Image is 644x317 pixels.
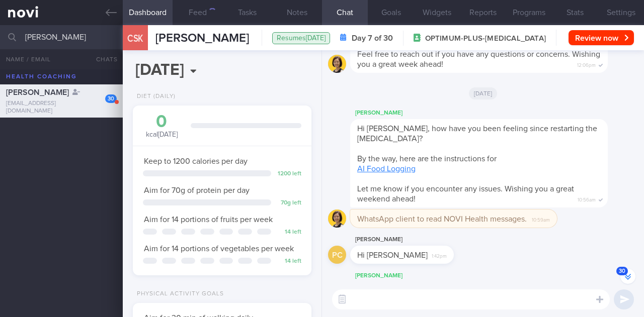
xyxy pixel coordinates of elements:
span: OPTIMUM-PLUS-[MEDICAL_DATA] [425,34,546,44]
span: [PERSON_NAME] [6,88,69,96]
div: [PERSON_NAME] [350,270,638,282]
span: Aim for 70g of protein per day [144,186,250,194]
a: AI Food Logging [357,165,416,173]
div: Resumes [DATE] [272,32,330,45]
span: Aim for 14 portions of vegetables per week [144,245,294,253]
div: 30 [105,94,117,103]
span: Keep to 1200 calories per day [144,157,248,165]
div: PC [328,246,346,264]
button: 30 [620,269,635,284]
span: [DATE] [469,87,498,99]
span: 10:59am [532,214,550,224]
div: CSK [120,19,150,58]
div: kcal [DATE] [143,113,181,140]
span: Let me know if you encounter any issues. Wishing you a great weekend ahead! [357,185,574,203]
div: [PERSON_NAME] [350,234,484,246]
span: 30 [616,267,628,275]
button: Chats [83,49,123,69]
div: [EMAIL_ADDRESS][DOMAIN_NAME] [6,100,117,115]
span: 1:42pm [432,250,447,260]
div: 14 left [276,258,301,265]
span: [PERSON_NAME] [155,32,249,44]
span: Hi [PERSON_NAME], how have you been feeling since restarting the [MEDICAL_DATA]? [357,125,597,143]
span: 12:06pm [577,59,596,69]
span: Aim for 14 portions of fruits per week [144,216,273,224]
span: Feel free to reach out if you have any questions or concerns. Wishing you a great week ahead! [357,50,600,68]
div: Physical Activity Goals [133,290,224,298]
div: 14 left [276,229,301,236]
div: 70 g left [276,199,301,207]
span: 10:56am [578,194,596,203]
div: 1200 left [276,170,301,178]
button: Review now [569,30,634,45]
span: Hi [PERSON_NAME] [357,251,428,259]
div: [PERSON_NAME] [350,107,638,119]
div: 0 [143,113,181,131]
strong: Day 7 of 30 [352,33,393,43]
span: WhatsApp client to read NOVI Health messages. [357,215,527,223]
div: Diet (Daily) [133,93,176,100]
span: By the way, here are the instructions for [357,155,497,163]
